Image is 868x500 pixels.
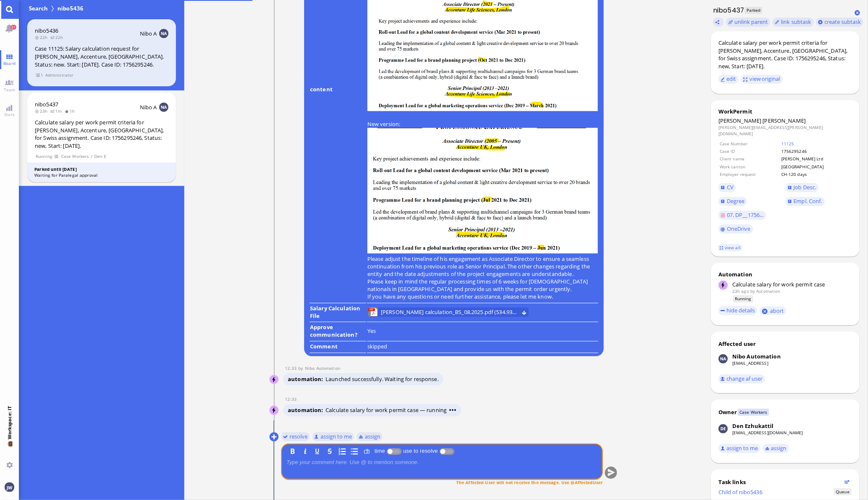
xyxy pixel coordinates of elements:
div: WorkPermit [718,108,852,115]
span: CV [727,183,734,191]
a: view all [718,244,742,251]
span: Launched successfully. Waiting for response. [325,375,439,383]
button: hide details [718,306,758,315]
span: Calculate salary for work permit case — running [325,406,457,414]
span: Nibo A [140,103,157,111]
span: nibo5436 [56,4,85,13]
a: [EMAIL_ADDRESS][DOMAIN_NAME] [732,430,803,436]
p-inputswitch: Log time spent [387,448,402,454]
label: time [373,448,387,454]
a: View HARRISON John_salary calculation_BS_08.2025.pdf [379,307,518,317]
button: create subtask [816,18,863,27]
button: I [300,446,310,456]
button: S [325,446,334,456]
span: Status [834,488,851,495]
a: nibo5437 [35,101,58,108]
span: automation [288,406,325,414]
td: Salary Calculation File [310,304,366,322]
span: Administrator [45,72,74,79]
button: assign to me [718,444,761,453]
td: CH-120 days [781,171,851,178]
span: • [454,406,457,414]
img: NA [159,29,168,38]
span: link subtask [781,18,812,26]
span: Please adjust the timeline of his engagement as Associate Director to ensure a seamless continuat... [367,255,590,278]
button: U [313,446,322,456]
span: • [449,406,452,414]
a: nibo5436 [35,27,58,34]
a: OneDrive [718,224,753,234]
div: Calculate salary for work permit case [732,281,852,288]
td: Case ID [719,148,780,155]
a: Job Desc. [785,183,819,192]
span: 23h ago [732,288,749,294]
span: skipped [367,343,387,350]
div: Owner [718,408,737,416]
label: use to resolve [402,448,439,454]
button: Show flow diagram [845,479,850,485]
span: Yes [367,327,376,335]
div: Parked until [DATE] [34,166,169,173]
p-inputswitch: use to resolve [439,448,455,454]
img: NA [159,103,168,112]
span: 💼 Workspace: IT [6,440,13,459]
button: abort [760,307,786,315]
button: resolve [281,432,310,441]
button: assign [763,444,789,453]
span: New version: [367,120,400,128]
a: CV [718,183,736,192]
span: Case Workers [61,153,89,160]
span: Stats [2,111,17,117]
span: 07. DP__1756... [727,211,764,219]
div: Affected user [718,340,756,348]
span: 12:33 [285,396,298,402]
span: Den E [94,153,107,160]
a: Child of nibo5436 [718,488,762,496]
button: change af user [718,374,765,384]
span: Running [35,153,52,160]
span: automation [288,375,325,383]
span: 22h [35,34,50,40]
span: Please keep in mind the regular processing times of 6 weeks for [DEMOGRAPHIC_DATA] nationals in [... [367,278,588,293]
span: 1m [50,108,65,114]
img: Nibo Automation [270,375,279,384]
span: 1h [65,108,77,114]
span: 31 [10,25,16,30]
button: Copy ticket nibo5437 link to clipboard [713,18,724,27]
span: / [90,153,93,160]
a: 11125 [781,141,794,147]
span: • [452,406,454,414]
td: [PERSON_NAME] Ltd [781,155,851,162]
span: Team [2,87,18,93]
div: Case 11125: Salary calculation request for [PERSON_NAME], Accenture, [GEOGRAPHIC_DATA]. Status: n... [35,45,168,68]
a: [EMAIL_ADDRESS] [732,360,768,366]
div: Den Ezhukattil [732,422,774,430]
span: by [750,288,755,294]
img: HARRISON John_salary calculation_BS_08.2025.pdf [368,307,377,317]
span: 12:33 [285,365,298,371]
div: Calculate salary per work permit criteria for [PERSON_NAME], Accenture, [GEOGRAPHIC_DATA], for Sw... [35,119,168,149]
a: Empl. Conf. [785,197,825,206]
span: Job Desc. [794,183,816,191]
div: Nibo Automation [732,353,781,360]
td: 1756295246 [781,148,851,155]
td: Client name [719,155,780,162]
td: Comment [310,342,366,353]
span: [PERSON_NAME] [763,117,806,124]
span: If you have any questions or need further assistance, please let me know. [367,293,553,300]
td: Approve communication? [310,323,366,341]
div: Task links [718,478,842,486]
button: unlink parent [726,18,770,27]
span: automation@nibo.ai [305,365,340,371]
a: Degree [718,197,747,206]
a: 07. DP__1756... [718,211,766,220]
button: assign to me [312,432,354,441]
div: Automation [718,271,852,278]
td: Work canton [719,163,780,170]
button: edit [718,75,739,84]
span: Search [27,4,49,13]
span: view 1 items [35,72,44,79]
lob-view: HARRISON John_salary calculation_BS_08.2025.pdf (534.93 kB) [368,307,528,317]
